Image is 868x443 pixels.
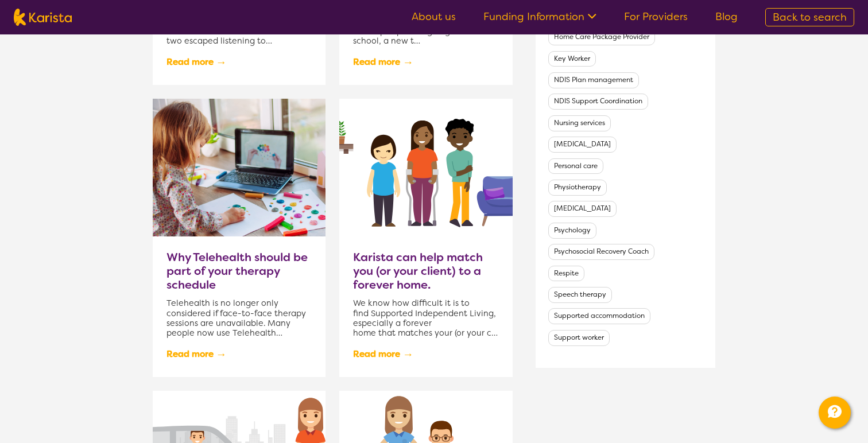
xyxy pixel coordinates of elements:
span: → [402,344,413,364]
p: I welled up with the news that [PERSON_NAME] had been named Australian of the Year and a tear or ... [166,7,312,46]
button: Filter by Supported accommodation [548,308,650,324]
a: For Providers [624,10,688,24]
button: Filter by Personal care [548,158,603,174]
button: Filter by NDIS Support Coordination [548,94,648,110]
p: At this time of year, many children are feeling anxiety and nervousness at the prospect of going ... [353,7,498,46]
a: Karista can help match you (or your client) to a forever home. [353,250,498,292]
button: Filter by Support worker [548,330,610,346]
button: Channel Menu [819,397,851,429]
button: Filter by Respite [548,266,584,282]
a: Read more→ [353,344,413,364]
a: Blog [715,10,738,24]
button: Filter by Podiatry [548,201,617,217]
p: Telehealth is no longer only considered if face-to-face therapy sessions are unavailable. Many pe... [166,298,312,338]
p: We know how difficult it is to find Supported Independent Living, especially a forever home that ... [353,298,498,338]
button: Filter by NDIS Plan management [548,72,639,88]
img: Karista logo [14,9,72,26]
button: Filter by Speech therapy [548,287,612,303]
button: Filter by Psychology [548,223,596,239]
button: Filter by Home Care Package Provider [548,29,655,45]
img: Karista can help match you (or your client) to a forever home. [339,99,512,236]
img: Why Telehealth should be part of your therapy schedule [153,99,325,236]
button: Filter by Key Worker [548,51,596,67]
a: About us [412,10,456,24]
button: Filter by Nursing services [548,115,611,131]
a: Read more→ [166,344,227,364]
span: → [402,52,413,72]
span: → [216,344,227,364]
span: → [216,52,227,72]
button: Filter by Psychosocial Recovery Coach [548,244,654,260]
button: Filter by Physiotherapy [548,180,607,196]
button: Filter by Occupational therapy [548,137,617,153]
a: Back to search [765,8,854,26]
span: Back to search [773,10,847,24]
a: Funding Information [483,10,596,24]
a: Read more→ [166,52,227,72]
a: Read more→ [353,52,413,72]
a: Why Telehealth should be part of your therapy schedule [166,250,312,292]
